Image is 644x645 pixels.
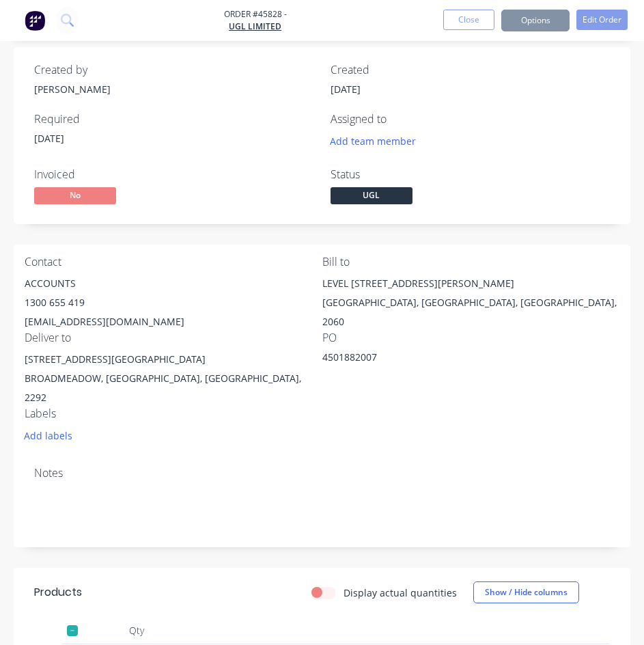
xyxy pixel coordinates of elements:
[322,256,620,269] div: Bill to
[25,350,322,369] div: [STREET_ADDRESS][GEOGRAPHIC_DATA]
[331,64,611,77] div: Created
[331,131,423,150] button: Add team member
[322,131,423,150] button: Add team member
[344,586,457,600] label: Display actual quantities
[331,187,412,208] button: UGL
[34,82,314,96] div: [PERSON_NAME]
[34,187,116,204] span: No
[576,10,628,30] button: Edit Order
[322,350,493,369] div: 4501882007
[224,20,287,33] a: UGL LIMITED
[224,8,287,20] span: Order #45828 -
[34,168,314,181] div: Invoiced
[331,168,611,181] div: Status
[34,584,82,601] div: Products
[322,331,620,344] div: PO
[322,274,620,293] div: LEVEL [STREET_ADDRESS][PERSON_NAME]
[25,293,322,312] div: 1300 655 419
[25,256,322,269] div: Contact
[34,64,314,77] div: Created by
[473,581,579,603] button: Show / Hide columns
[331,83,361,96] span: [DATE]
[25,407,322,420] div: Labels
[322,293,620,331] div: [GEOGRAPHIC_DATA], [GEOGRAPHIC_DATA], [GEOGRAPHIC_DATA], 2060
[25,10,45,31] img: Factory
[501,10,570,31] button: Options
[25,331,322,344] div: Deliver to
[25,369,322,407] div: BROADMEADOW, [GEOGRAPHIC_DATA], [GEOGRAPHIC_DATA], 2292
[25,274,322,293] div: ACCOUNTS
[443,10,494,30] button: Close
[17,426,80,445] button: Add labels
[331,187,412,204] span: UGL
[34,132,64,145] span: [DATE]
[34,113,314,126] div: Required
[25,274,322,331] div: ACCOUNTS1300 655 419[EMAIL_ADDRESS][DOMAIN_NAME]
[322,274,620,331] div: LEVEL [STREET_ADDRESS][PERSON_NAME][GEOGRAPHIC_DATA], [GEOGRAPHIC_DATA], [GEOGRAPHIC_DATA], 2060
[34,467,610,480] div: Notes
[96,617,178,644] div: Qty
[25,312,322,331] div: [EMAIL_ADDRESS][DOMAIN_NAME]
[331,113,611,126] div: Assigned to
[25,350,322,407] div: [STREET_ADDRESS][GEOGRAPHIC_DATA]BROADMEADOW, [GEOGRAPHIC_DATA], [GEOGRAPHIC_DATA], 2292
